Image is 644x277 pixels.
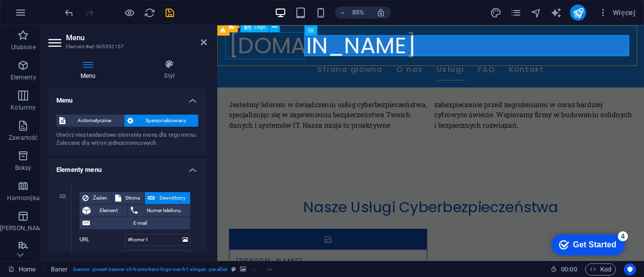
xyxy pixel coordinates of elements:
[48,59,132,80] h4: Menu
[79,217,190,229] button: E-mail
[63,7,75,19] button: undo
[164,7,176,19] i: Zapisz (Ctrl+S)
[570,5,586,21] button: publish
[158,192,187,204] span: Zewnętrzny
[9,134,38,142] p: Zawartość
[510,7,522,19] button: pages
[585,263,616,275] button: Kod
[11,43,36,51] p: Ulubione
[550,7,562,19] i: AI Writer
[63,7,75,19] i: Cofnij: Zmień tekst (Ctrl+Z)
[93,217,187,229] span: E-mail
[125,234,191,246] input: URL...
[8,263,36,275] a: Kliknij, aby anulować zaznaczenie. Kliknij dwukrotnie, aby otworzyć Strony
[624,263,636,275] button: Usercentrics
[144,7,155,19] i: Przeładuj stronę
[7,194,40,202] p: Harmonijka
[530,7,542,19] i: Nawigator
[94,205,124,217] span: Element
[56,131,199,148] div: Utwórz niestandardowe elementy menu dla tego menu. Zalecane dla witryn jednostronicowych.
[132,59,207,80] h4: Styl
[510,7,522,19] i: Strony (Ctrl+Alt+S)
[573,7,584,19] i: Opublikuj
[51,263,278,275] nav: breadcrumb
[15,164,32,172] p: Boksy
[231,266,236,272] i: Ten element jest konfigurowalnym ustawieniem wstępnym
[254,24,266,29] span: Logo
[240,266,246,272] i: Ten element zawiera tło
[79,192,112,204] button: Żaden
[92,192,109,204] span: Żaden
[51,263,68,275] span: Kliknij, aby zaznaczyć. Kliknij dwukrotnie, aby edytować
[56,115,124,127] button: Automatycznie
[590,263,611,275] span: Kod
[145,192,190,204] button: Zewnętrzny
[125,250,191,262] input: Tekst linku...
[143,7,155,19] button: reload
[136,115,196,127] span: Spersonalizowany
[490,7,502,19] i: Projekt (Ctrl+Alt+Y)
[11,73,36,81] p: Elementy
[66,42,187,51] h3: Element #ed-905352157
[8,5,82,26] div: Get Started 4 items remaining, 20% complete
[124,115,199,127] button: Spersonalizowany
[79,250,125,262] label: Tekst linku
[79,205,127,217] button: Element
[48,88,207,107] h4: Menu
[68,115,121,127] span: Automatycznie
[335,7,371,19] button: 85%
[30,11,73,20] div: Get Started
[598,8,635,18] span: Więcej
[164,7,176,19] button: save
[550,263,577,275] h6: Czas sesji
[112,192,144,204] button: Strona
[141,205,188,217] span: Numer telefonu
[350,7,366,19] h6: 85%
[530,7,542,19] button: navigator
[561,263,577,275] span: 00 00
[128,205,191,217] button: Numer telefonu
[550,7,562,19] button: text_generator
[124,192,141,204] span: Strona
[376,8,385,17] i: Po zmianie rozmiaru automatycznie dostosowuje poziom powiększenia do wybranego urządzenia.
[79,234,125,246] label: URL
[72,263,227,275] span: . banner .preset-banner-v3-home-hero-logo-nav-h1-slogan .parallax
[594,5,639,21] button: Więcej
[568,265,570,273] span: :
[48,158,207,176] h4: Elementy menu
[490,7,502,19] button: design
[11,104,36,112] p: Kolumny
[74,2,85,12] div: 4
[66,33,207,42] h2: Menu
